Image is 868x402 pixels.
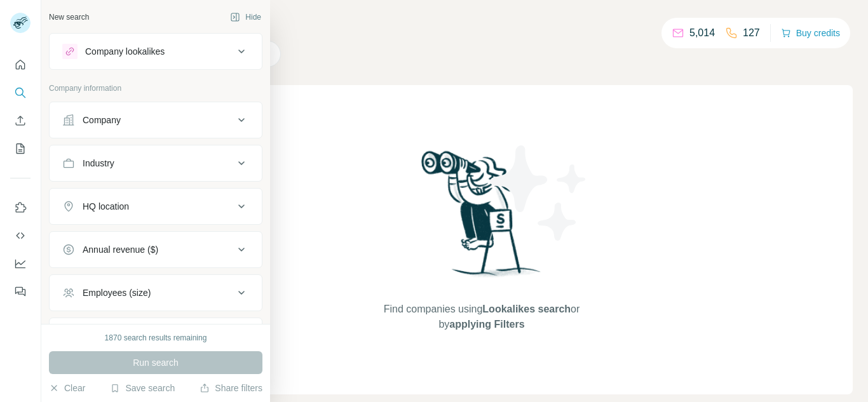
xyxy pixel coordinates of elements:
[50,234,262,265] button: Annual revenue ($)
[10,196,31,219] button: Use Surfe on LinkedIn
[83,243,158,256] div: Annual revenue ($)
[10,137,31,160] button: My lists
[83,200,129,213] div: HQ location
[416,147,548,289] img: Surfe Illustration - Woman searching with binoculars
[50,36,262,67] button: Company lookalikes
[50,148,262,178] button: Industry
[449,319,524,330] span: applying Filters
[10,53,31,76] button: Quick start
[10,280,31,303] button: Feedback
[111,15,853,33] h4: Search
[83,114,121,126] div: Company
[50,105,262,135] button: Company
[10,252,31,275] button: Dashboard
[10,109,31,132] button: Enrich CSV
[10,224,31,247] button: Use Surfe API
[49,83,262,94] p: Company information
[50,321,262,351] button: Technologies
[49,382,85,394] button: Clear
[105,332,207,344] div: 1870 search results remaining
[781,24,840,42] button: Buy credits
[689,25,715,41] p: 5,014
[85,45,165,58] div: Company lookalikes
[50,191,262,222] button: HQ location
[110,382,175,394] button: Save search
[50,278,262,308] button: Employees (size)
[221,8,270,27] button: Hide
[482,136,596,250] img: Surfe Illustration - Stars
[83,157,114,170] div: Industry
[380,302,583,332] span: Find companies using or by
[83,286,151,299] div: Employees (size)
[200,382,262,394] button: Share filters
[10,81,31,104] button: Search
[743,25,760,41] p: 127
[49,11,89,23] div: New search
[482,304,571,314] span: Lookalikes search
